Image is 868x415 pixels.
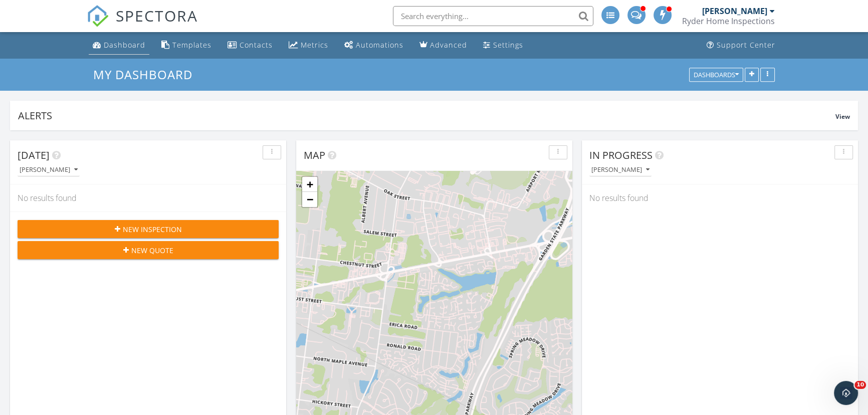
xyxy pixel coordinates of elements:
div: Contacts [240,40,273,50]
a: Advanced [415,36,471,55]
button: [PERSON_NAME] [18,163,80,177]
span: 10 [854,381,866,389]
div: Advanced [430,40,467,50]
a: Dashboard [89,36,149,55]
span: New Quote [131,245,173,256]
div: Settings [493,40,523,50]
a: Templates [157,36,215,55]
button: Dashboards [689,68,743,82]
input: Search everything... [393,6,593,26]
div: No results found [10,184,286,212]
a: Zoom in [302,177,317,192]
div: Metrics [301,40,328,50]
span: [DATE] [18,148,50,162]
div: [PERSON_NAME] [591,166,649,173]
iframe: Intercom live chat [834,381,858,405]
div: Dashboard [104,40,145,50]
a: Support Center [703,36,779,55]
a: Contacts [224,36,277,55]
span: Map [304,148,325,162]
span: In Progress [589,148,653,162]
span: SPECTORA [116,5,198,26]
div: Automations [356,40,403,50]
a: SPECTORA [87,14,198,35]
a: Zoom out [302,192,317,207]
a: Automations (Advanced) [340,36,407,55]
button: [PERSON_NAME] [589,163,652,177]
button: New Inspection [18,220,279,238]
div: Dashboards [694,71,739,78]
div: No results found [582,184,858,212]
span: View [835,112,850,121]
a: Settings [479,36,527,55]
div: Alerts [18,109,835,122]
div: Support Center [717,40,775,50]
div: [PERSON_NAME] [20,166,78,173]
a: Metrics [285,36,332,55]
span: New Inspection [123,224,182,235]
button: New Quote [18,241,279,259]
a: My Dashboard [93,66,201,83]
img: The Best Home Inspection Software - Spectora [87,5,109,27]
div: [PERSON_NAME] [702,6,767,16]
div: Templates [172,40,211,50]
div: Ryder Home Inspections [682,16,775,26]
